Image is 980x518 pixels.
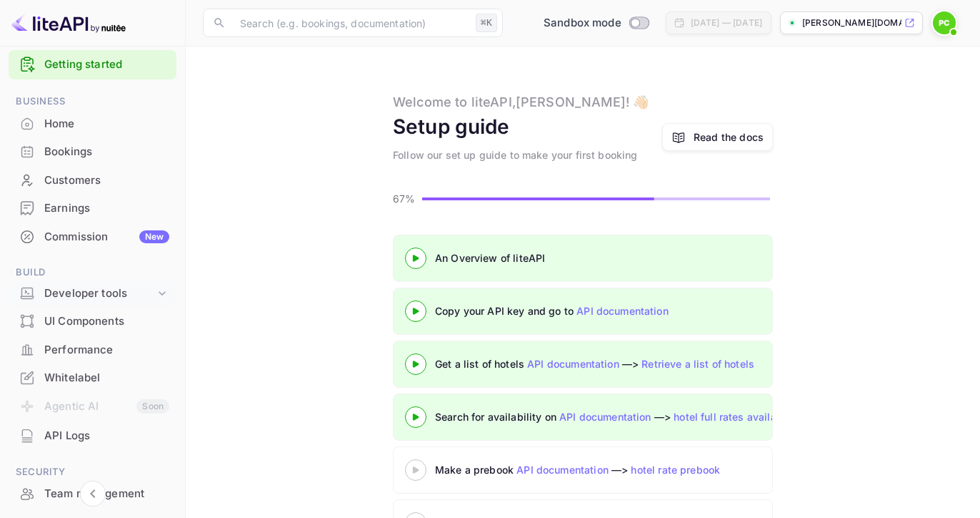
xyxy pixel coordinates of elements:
div: Make a prebook —> [435,462,792,477]
p: [PERSON_NAME][DOMAIN_NAME]... [802,16,901,29]
span: Business [9,94,176,109]
a: Read the docs [662,123,773,151]
div: UI Components [9,308,176,336]
a: API documentation [527,358,619,370]
span: Sandbox mode [544,15,621,31]
div: UI Components [44,313,169,330]
a: Customers [9,167,176,193]
input: Search (e.g. bookings, documentation) [231,9,470,37]
div: Performance [44,342,169,358]
div: [DATE] — [DATE] [691,16,762,29]
div: Earnings [44,200,169,217]
div: API Logs [44,428,169,444]
div: An Overview of liteAPI [435,250,792,265]
button: Collapse navigation [80,481,106,507]
a: CommissionNew [9,223,176,250]
div: API Logs [9,422,176,450]
div: Welcome to liteAPI, [PERSON_NAME] ! 👋🏻 [393,92,649,112]
span: Security [9,464,176,480]
span: Build [9,265,176,280]
div: Copy your API key and go to [435,303,792,318]
div: Bookings [44,144,169,160]
div: Getting started [9,50,176,79]
div: Setup guide [393,112,510,142]
a: hotel full rates availability [674,411,801,423]
div: Earnings [9,195,176,223]
div: Home [9,110,176,138]
a: API documentation [516,464,609,476]
a: Earnings [9,195,176,221]
p: 67% [393,191,418,206]
a: UI Components [9,308,176,334]
div: New [139,230,169,243]
div: Whitelabel [9,364,176,392]
div: Whitelabel [44,370,169,386]
div: Home [44,116,169,132]
a: Retrieve a list of hotels [641,358,754,370]
div: Search for availability on —> [435,409,935,424]
div: Customers [44,172,169,189]
a: Getting started [44,57,169,73]
div: Team management [9,480,176,508]
a: Bookings [9,138,176,165]
a: API Logs [9,422,176,449]
div: Get a list of hotels —> [435,356,792,371]
a: API documentation [576,305,669,317]
div: CommissionNew [9,223,176,251]
div: Follow our set up guide to make your first booking [393,147,638,162]
img: Peter Coakley [933,11,956,34]
div: Customers [9,167,176,195]
a: Read the docs [694,129,764,145]
div: Commission [44,229,169,245]
a: API documentation [559,411,651,423]
a: hotel rate prebook [631,464,720,476]
img: LiteAPI logo [11,11,126,34]
div: Developer tools [44,285,155,302]
div: ⌘K [476,14,497,32]
a: Home [9,110,176,137]
div: Bookings [9,138,176,166]
div: Performance [9,336,176,364]
div: Team management [44,486,169,502]
div: Developer tools [9,281,176,306]
a: Team management [9,480,176,507]
div: Switch to Production mode [538,15,654,31]
a: Performance [9,336,176,363]
a: Whitelabel [9,364,176,391]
